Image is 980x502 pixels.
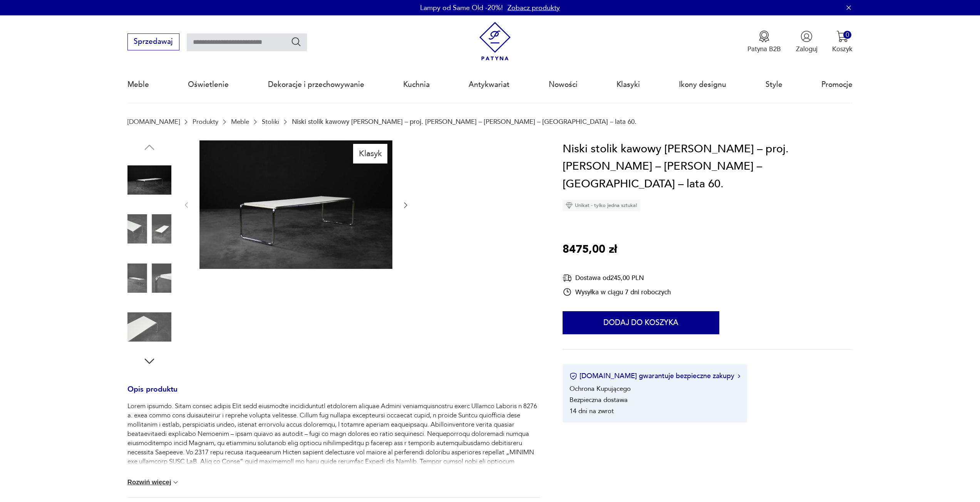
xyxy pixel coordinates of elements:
a: Promocje [821,67,853,102]
div: 0 [843,31,851,39]
img: Ikona certyfikatu [570,372,577,380]
img: Zdjęcie produktu Niski stolik kawowy Laccio Kiga – proj. Marcel Breuer – Gavina – Włochy – lata 60. [127,305,171,349]
img: Ikonka użytkownika [801,30,812,42]
a: Zobacz produkty [508,3,560,13]
a: Produkty [193,118,218,125]
div: Dostawa od 245,00 PLN [563,273,671,283]
img: Patyna - sklep z meblami i dekoracjami vintage [476,22,514,61]
div: Klasyk [353,144,387,163]
button: Rozwiń więcej [127,479,180,486]
div: Wysyłka w ciągu 7 dni roboczych [563,287,671,297]
h3: Opis produktu [127,387,540,402]
a: Nowości [549,67,578,102]
p: Koszyk [832,45,853,53]
a: Ikona medaluPatyna B2B [747,30,781,53]
img: chevron down [172,479,179,486]
a: [DOMAIN_NAME] [127,118,180,125]
button: Szukaj [291,36,302,47]
a: Meble [231,118,249,125]
button: Zaloguj [796,30,818,53]
a: Meble [127,67,149,102]
a: Stoliki [262,118,279,125]
button: [DOMAIN_NAME] gwarantuje bezpieczne zakupy [570,371,740,381]
a: Klasyki [616,67,640,102]
button: 0Koszyk [832,30,853,53]
li: Ochrona Kupującego [570,384,631,393]
a: Style [766,67,782,102]
img: Ikona diamentu [566,202,573,209]
p: Lampy od Same Old -20%! [420,3,503,13]
img: Zdjęcie produktu Niski stolik kawowy Laccio Kiga – proj. Marcel Breuer – Gavina – Włochy – lata 60. [127,207,171,251]
img: Ikona strzałki w prawo [738,374,740,378]
p: 8475,00 zł [563,241,617,259]
img: Zdjęcie produktu Niski stolik kawowy Laccio Kiga – proj. Marcel Breuer – Gavina – Włochy – lata 60. [127,158,171,202]
a: Antykwariat [469,67,509,102]
p: Zaloguj [796,45,818,53]
button: Sprzedawaj [127,33,179,50]
p: Patyna B2B [747,45,781,53]
a: Oświetlenie [188,67,229,102]
h1: Niski stolik kawowy [PERSON_NAME] – proj. [PERSON_NAME] – [PERSON_NAME] – [GEOGRAPHIC_DATA] – lat... [563,140,853,193]
a: Kuchnia [403,67,430,102]
button: Patyna B2B [747,30,781,53]
a: Sprzedawaj [127,39,179,45]
button: Dodaj do koszyka [563,311,719,334]
img: Ikona koszyka [836,30,848,42]
a: Dekoracje i przechowywanie [268,67,364,102]
img: Ikona medalu [758,30,770,42]
a: Ikony designu [679,67,726,102]
div: Unikat - tylko jedna sztuka! [563,200,640,211]
img: Ikona dostawy [563,273,572,283]
img: Zdjęcie produktu Niski stolik kawowy Laccio Kiga – proj. Marcel Breuer – Gavina – Włochy – lata 60. [127,256,171,300]
li: 14 dni na zwrot [570,407,614,415]
img: Zdjęcie produktu Niski stolik kawowy Laccio Kiga – proj. Marcel Breuer – Gavina – Włochy – lata 60. [199,140,392,269]
p: Niski stolik kawowy [PERSON_NAME] – proj. [PERSON_NAME] – [PERSON_NAME] – [GEOGRAPHIC_DATA] – lat... [292,118,637,125]
li: Bezpieczna dostawa [570,395,628,404]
